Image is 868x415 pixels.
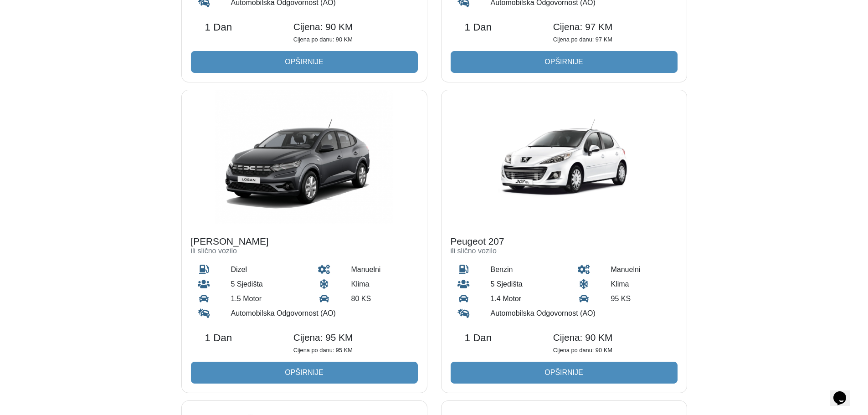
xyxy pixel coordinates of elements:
[191,51,418,73] button: Opširnije
[546,35,670,44] div: Cijena po danu: 97 KM
[198,20,287,35] div: 1 Dan
[442,90,687,227] img: Peugeot 207
[224,292,304,306] div: 1.5 Motor
[546,346,670,354] div: Cijena po danu: 90 KM
[546,330,670,346] div: Cijena: 90 KM
[604,292,684,306] div: 95 KS
[451,51,678,73] button: Opširnije
[484,306,684,321] div: Automobilska Odgovornost (AO)
[191,236,418,247] h4: [PERSON_NAME]
[344,277,424,292] div: Klima
[484,262,564,277] div: benzin
[224,306,425,321] div: Automobilska Odgovornost (AO)
[604,277,684,292] div: Klima
[546,20,670,35] div: Cijena: 97 KM
[198,330,287,346] div: 1 Dan
[182,90,427,227] img: Dacia Logan
[287,35,411,44] div: Cijena po danu: 90 KM
[484,277,564,292] div: 5 Sjedišta
[441,90,687,393] a: Peugeot 207 Peugeot 207 ili slično vozilo benzin manuelni 5 Sjedišta Klima 1.4 Motor 95 KS Automo...
[287,330,411,346] div: Cijena: 95 KM
[224,262,304,277] div: dizel
[458,20,546,35] div: 1 Dan
[344,292,424,306] div: 80 KS
[287,20,411,35] div: Cijena: 90 KM
[181,90,427,393] a: Dacia Logan [PERSON_NAME] ili slično vozilo dizel manuelni 5 Sjedišta Klima 1.5 Motor 80 KS Autom...
[451,362,678,384] button: Opširnije
[451,236,678,247] h4: Peugeot 207
[224,277,304,292] div: 5 Sjedišta
[458,330,546,346] div: 1 Dan
[604,262,684,277] div: manuelni
[830,379,859,406] iframe: chat widget
[484,292,564,306] div: 1.4 Motor
[287,346,411,354] div: Cijena po danu: 95 KM
[344,262,424,277] div: manuelni
[451,246,678,255] h6: ili slično vozilo
[191,362,418,384] button: Opširnije
[191,246,418,255] h6: ili slično vozilo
